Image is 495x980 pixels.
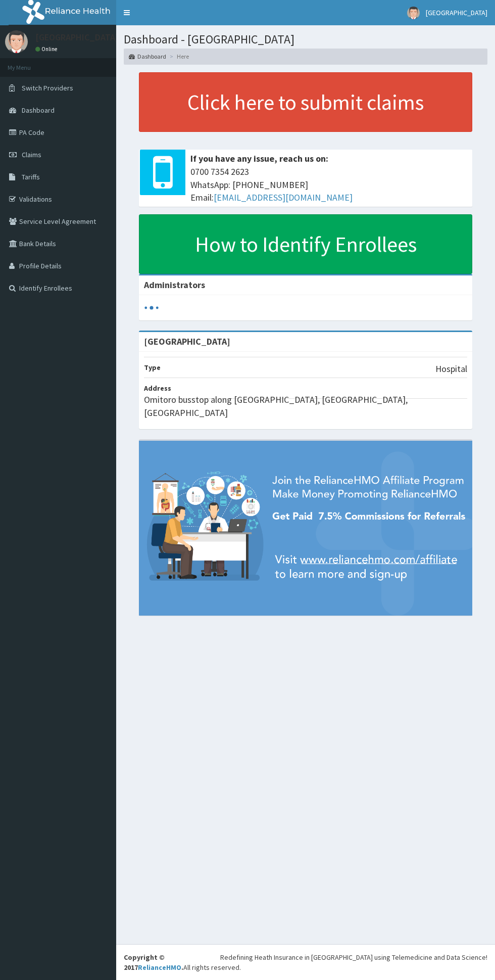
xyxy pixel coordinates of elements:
img: User Image [407,7,420,19]
span: [GEOGRAPHIC_DATA] [426,8,487,17]
p: Hospital [435,362,467,376]
b: If you have any issue, reach us on: [190,153,328,164]
b: Type [144,363,161,372]
div: Redefining Heath Insurance in [GEOGRAPHIC_DATA] using Telemedicine and Data Science! [220,952,487,962]
span: Claims [22,150,41,159]
a: [EMAIL_ADDRESS][DOMAIN_NAME] [214,192,353,203]
span: Tariffs [22,172,40,181]
a: How to Identify Enrollees [139,214,472,274]
a: Dashboard [129,52,166,61]
img: provider-team-banner.png [139,441,472,615]
svg: audio-loading [144,300,159,315]
a: RelianceHMO [138,963,181,972]
p: Omitoro busstop along [GEOGRAPHIC_DATA], [GEOGRAPHIC_DATA], [GEOGRAPHIC_DATA] [144,393,467,419]
p: [GEOGRAPHIC_DATA] [35,33,119,42]
h1: Dashboard - [GEOGRAPHIC_DATA] [124,33,487,46]
span: 0700 7354 2623 WhatsApp: [PHONE_NUMBER] Email: [190,165,467,204]
span: Dashboard [22,106,55,115]
strong: Copyright © 2017 . [124,953,183,972]
span: Switch Providers [22,83,73,92]
li: Here [167,52,189,61]
b: Address [144,384,171,393]
footer: All rights reserved. [116,944,495,980]
img: User Image [5,30,28,53]
b: Administrators [144,279,205,291]
a: Click here to submit claims [139,72,472,132]
a: Online [35,45,60,53]
strong: [GEOGRAPHIC_DATA] [144,336,230,347]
